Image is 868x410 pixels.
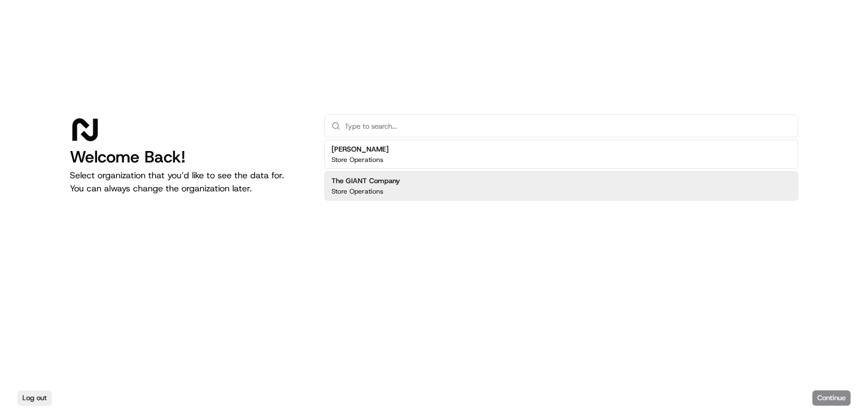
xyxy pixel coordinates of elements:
[17,390,52,406] button: Log out
[331,144,389,154] h2: [PERSON_NAME]
[331,155,383,164] p: Store Operations
[70,147,307,167] h1: Welcome Back!
[331,176,400,186] h2: The GIANT Company
[331,187,383,196] p: Store Operations
[70,169,307,195] p: Select organization that you’d like to see the data for. You can always change the organization l...
[345,115,791,137] input: Type to search...
[324,137,798,203] div: Suggestions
